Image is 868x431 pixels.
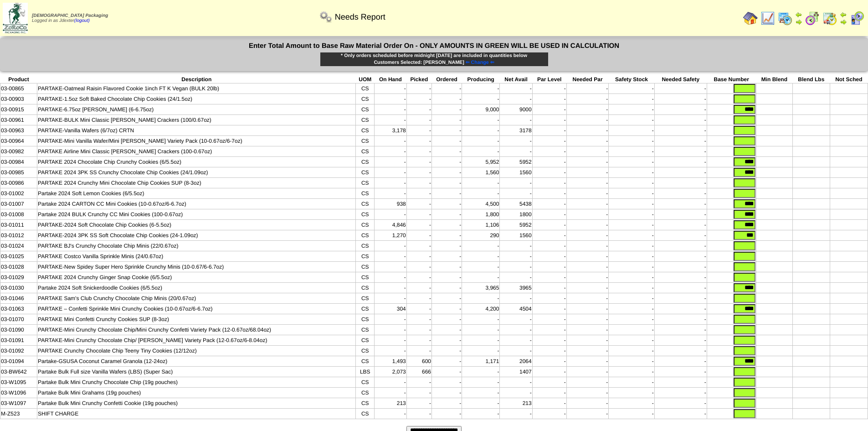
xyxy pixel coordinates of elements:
td: CS [356,167,375,178]
td: - [609,146,655,157]
td: CS [356,157,375,167]
td: 03-00985 [0,167,37,178]
td: - [406,293,431,304]
td: - [532,125,566,136]
td: - [375,83,407,94]
td: - [566,220,608,230]
td: - [609,251,655,262]
td: - [432,241,462,251]
td: CS [356,220,375,230]
td: PARTAKE 2024 Crunchy Ginger Snap Cookie (6/5.5oz) [37,272,356,283]
td: - [654,157,707,167]
a: (logout) [74,18,90,23]
td: - [654,188,707,199]
td: 1800 [500,209,532,220]
td: - [375,167,407,178]
td: PARTAKE BJ's Crunchy Chocolate Chip Minis (22/0.67oz) [37,241,356,251]
td: - [654,83,707,94]
td: - [654,178,707,188]
td: PARTAKE-BULK Mini Classic [PERSON_NAME] Crackers (100/0.67oz) [37,115,356,125]
td: - [532,230,566,241]
img: zoroco-logo-small.webp [3,3,28,33]
td: 304 [375,304,407,314]
td: - [406,115,431,125]
td: - [406,241,431,251]
td: - [654,304,707,314]
td: - [609,230,655,241]
td: 4,200 [462,304,500,314]
td: - [566,272,608,283]
span: [DEMOGRAPHIC_DATA] Packaging [32,13,108,18]
td: - [500,83,532,94]
td: - [532,157,566,167]
td: 03-01070 [0,314,37,325]
td: - [566,188,608,199]
td: PARTAKE 2024 Chocolate Chip Crunchy Cookies (6/5.5oz) [37,157,356,167]
img: line_graph.gif [760,11,775,26]
img: home.gif [743,11,758,26]
td: 03-00915 [0,104,37,115]
td: - [566,230,608,241]
td: - [654,220,707,230]
td: CS [356,178,375,188]
td: - [532,199,566,209]
td: - [609,220,655,230]
div: * Only orders scheduled before midnight [DATE] are included in quantities below Customers Selecte... [320,52,549,67]
td: - [375,136,407,146]
td: - [375,241,407,251]
td: - [654,209,707,220]
td: - [432,125,462,136]
td: PARTAKE 2024 Crunchy Mini Chocolate Chip Cookies SUP (8-3oz) [37,178,356,188]
img: arrowright.gif [840,18,847,26]
td: - [532,241,566,251]
td: 5438 [500,199,532,209]
td: - [609,262,655,272]
td: - [609,272,655,283]
td: - [609,167,655,178]
td: - [566,115,608,125]
td: - [375,178,407,188]
td: - [500,115,532,125]
td: - [654,146,707,157]
td: - [566,94,608,104]
td: 03-00964 [0,136,37,146]
td: - [532,104,566,115]
td: - [609,241,655,251]
td: - [532,188,566,199]
td: - [432,199,462,209]
td: - [566,262,608,272]
td: - [566,167,608,178]
td: - [609,94,655,104]
td: - [406,94,431,104]
td: CS [356,241,375,251]
td: - [462,146,500,157]
td: - [406,104,431,115]
td: 9,000 [462,104,500,115]
td: - [406,125,431,136]
th: Not Sched [830,76,868,83]
td: 4,500 [462,199,500,209]
td: - [532,136,566,146]
td: - [432,272,462,283]
td: - [375,251,407,262]
td: - [406,83,431,94]
td: - [654,94,707,104]
td: - [432,230,462,241]
td: - [566,104,608,115]
img: arrowleft.gif [795,11,802,18]
td: 03-00903 [0,94,37,104]
td: - [609,293,655,304]
td: - [566,209,608,220]
td: - [462,83,500,94]
th: Base Number [707,76,756,83]
td: - [500,188,532,199]
td: PARTAKE-1.5oz Soft Baked Chocolate Chip Cookies (24/1.5oz) [37,94,356,104]
td: - [406,283,431,293]
td: - [432,262,462,272]
td: - [532,220,566,230]
td: CS [356,293,375,304]
td: CS [356,125,375,136]
td: - [406,157,431,167]
td: - [654,293,707,304]
td: PARTAKE-2024 Soft Chocolate Chip Cookies (6-5.5oz) [37,220,356,230]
